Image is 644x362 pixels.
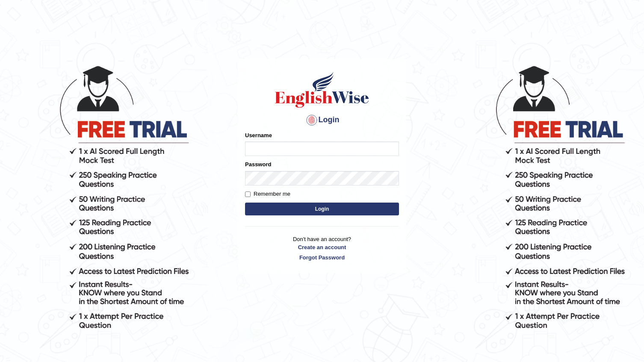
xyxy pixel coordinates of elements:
label: Password [245,160,271,168]
label: Username [245,131,272,139]
p: Don't have an account? [245,235,399,262]
h4: Login [245,113,399,127]
label: Remember me [245,190,290,198]
a: Forgot Password [245,253,399,262]
a: Create an account [245,243,399,251]
input: Remember me [245,191,251,197]
button: Login [245,203,399,215]
img: Logo of English Wise sign in for intelligent practice with AI [273,71,371,109]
